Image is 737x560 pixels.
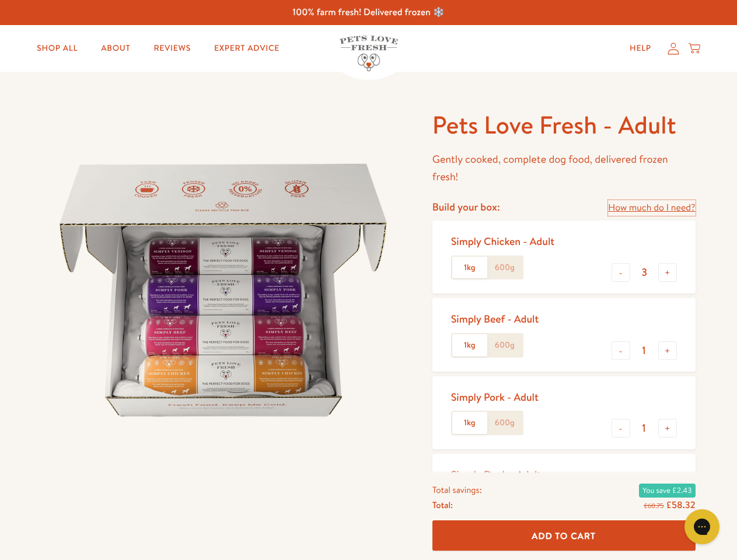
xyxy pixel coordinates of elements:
label: 600g [487,334,522,356]
h4: Build your box: [432,200,500,213]
label: 1kg [452,334,487,356]
label: 600g [487,257,522,279]
span: Total: [432,497,453,512]
button: + [658,263,677,282]
span: Add To Cart [532,529,596,541]
iframe: Gorgias live chat messenger [679,505,725,548]
div: Simply Duck - Adult [451,468,542,481]
label: 600g [487,412,522,434]
h1: Pets Love Fresh - Adult [432,109,696,141]
div: Simply Chicken - Adult [451,235,554,248]
span: Total savings: [432,482,482,497]
img: Pets Love Fresh [340,36,398,71]
a: How much do I need? [608,200,695,216]
a: Shop All [27,37,87,60]
label: 1kg [452,412,487,434]
a: Help [620,37,661,60]
button: + [658,419,677,437]
p: Gently cooked, complete dog food, delivered frozen fresh! [432,150,696,186]
s: £60.75 [644,501,663,510]
div: Simply Pork - Adult [451,390,539,404]
img: Pets Love Fresh - Adult [42,109,404,471]
span: £58.32 [666,498,695,511]
a: About [92,37,139,60]
label: 1kg [452,257,487,279]
a: Reviews [144,37,200,60]
button: - [612,263,630,282]
button: + [658,341,677,360]
button: - [612,341,630,360]
button: - [612,419,630,437]
div: Simply Beef - Adult [451,312,539,325]
button: Add To Cart [432,520,696,551]
span: You save £2.43 [639,483,695,497]
a: Expert Advice [205,37,289,60]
